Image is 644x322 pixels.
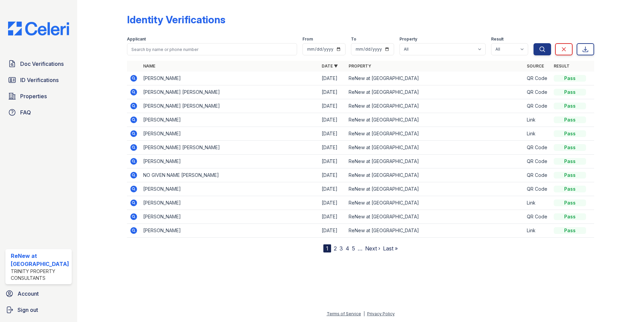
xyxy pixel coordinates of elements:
[140,182,319,196] td: [PERSON_NAME]
[554,103,586,109] div: Pass
[554,89,586,96] div: Pass
[527,63,544,69] a: Source
[554,144,586,151] div: Pass
[554,158,586,165] div: Pass
[140,127,319,141] td: [PERSON_NAME]
[140,210,319,224] td: [PERSON_NAME]
[334,245,337,252] a: 2
[363,311,365,316] div: |
[319,85,346,99] td: [DATE]
[524,127,551,141] td: Link
[524,99,551,113] td: QR Code
[140,141,319,155] td: [PERSON_NAME] [PERSON_NAME]
[346,99,524,113] td: ReNew at [GEOGRAPHIC_DATA]
[346,127,524,141] td: ReNew at [GEOGRAPHIC_DATA]
[340,245,343,252] a: 3
[346,245,349,252] a: 4
[327,311,361,316] a: Terms of Service
[319,224,346,238] td: [DATE]
[319,210,346,224] td: [DATE]
[319,113,346,127] td: [DATE]
[351,36,356,42] label: To
[319,155,346,168] td: [DATE]
[140,113,319,127] td: [PERSON_NAME]
[554,213,586,220] div: Pass
[20,76,59,84] span: ID Verifications
[11,252,69,268] div: ReNew at [GEOGRAPHIC_DATA]
[367,311,395,316] a: Privacy Policy
[140,85,319,99] td: [PERSON_NAME] [PERSON_NAME]
[346,85,524,99] td: ReNew at [GEOGRAPHIC_DATA]
[322,63,338,69] a: Date ▼
[554,199,586,206] div: Pass
[524,210,551,224] td: QR Code
[554,63,570,69] a: Result
[319,72,346,85] td: [DATE]
[349,63,371,69] a: Property
[127,14,225,26] div: Identity Verifications
[18,290,39,298] span: Account
[346,113,524,127] td: ReNew at [GEOGRAPHIC_DATA]
[383,245,398,252] a: Last »
[346,168,524,182] td: ReNew at [GEOGRAPHIC_DATA]
[3,287,74,300] a: Account
[554,116,586,123] div: Pass
[140,168,319,182] td: NO GIVEN NAME [PERSON_NAME]
[319,141,346,155] td: [DATE]
[554,227,586,234] div: Pass
[20,60,64,68] span: Doc Verifications
[5,57,72,71] a: Doc Verifications
[20,108,31,116] span: FAQ
[319,127,346,141] td: [DATE]
[319,196,346,210] td: [DATE]
[365,245,380,252] a: Next ›
[140,72,319,85] td: [PERSON_NAME]
[524,72,551,85] td: QR Code
[319,182,346,196] td: [DATE]
[140,155,319,168] td: [PERSON_NAME]
[18,306,38,314] span: Sign out
[11,268,69,281] div: Trinity Property Consultants
[554,172,586,179] div: Pass
[5,89,72,103] a: Properties
[346,210,524,224] td: ReNew at [GEOGRAPHIC_DATA]
[3,303,74,317] a: Sign out
[319,168,346,182] td: [DATE]
[358,244,362,252] span: …
[554,186,586,192] div: Pass
[524,141,551,155] td: QR Code
[319,99,346,113] td: [DATE]
[143,63,155,69] a: Name
[524,196,551,210] td: Link
[140,99,319,113] td: [PERSON_NAME] [PERSON_NAME]
[524,182,551,196] td: QR Code
[346,224,524,238] td: ReNew at [GEOGRAPHIC_DATA]
[524,224,551,238] td: Link
[302,36,313,42] label: From
[140,196,319,210] td: [PERSON_NAME]
[346,141,524,155] td: ReNew at [GEOGRAPHIC_DATA]
[140,224,319,238] td: [PERSON_NAME]
[323,244,331,252] div: 1
[5,73,72,87] a: ID Verifications
[20,92,47,100] span: Properties
[524,85,551,99] td: QR Code
[127,43,297,55] input: Search by name or phone number
[352,245,355,252] a: 5
[346,72,524,85] td: ReNew at [GEOGRAPHIC_DATA]
[524,113,551,127] td: Link
[491,36,504,42] label: Result
[524,168,551,182] td: QR Code
[346,196,524,210] td: ReNew at [GEOGRAPHIC_DATA]
[3,22,74,35] img: CE_Logo_Blue-a8612792a0a2168367f1c8372b55b34899dd931a85d93a1a3d3e32e68fde9ad4.png
[346,182,524,196] td: ReNew at [GEOGRAPHIC_DATA]
[5,106,72,119] a: FAQ
[554,130,586,137] div: Pass
[346,155,524,168] td: ReNew at [GEOGRAPHIC_DATA]
[554,75,586,82] div: Pass
[524,155,551,168] td: QR Code
[399,36,417,42] label: Property
[127,36,146,42] label: Applicant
